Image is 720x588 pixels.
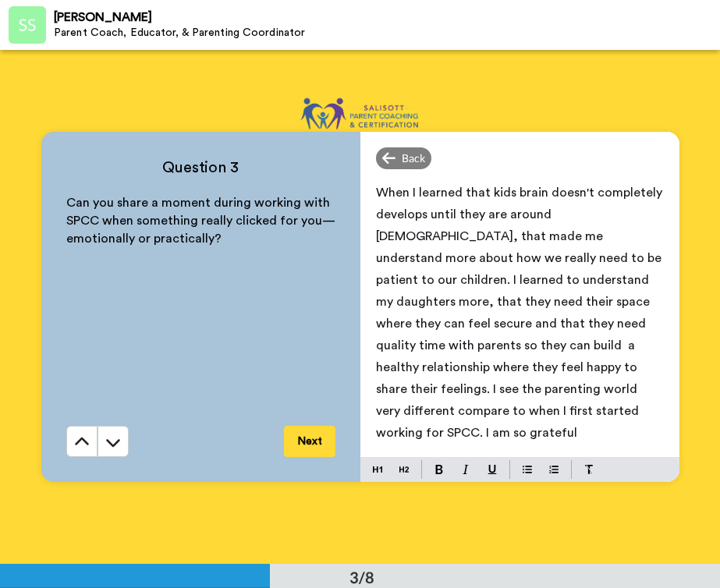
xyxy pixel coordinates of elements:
[523,463,532,476] img: bulleted-block.svg
[584,465,594,474] img: clear-format.svg
[284,426,335,457] button: Next
[325,566,399,588] div: 3/8
[54,27,719,40] div: Parent Coach, Educator, & Parenting Coordinator
[402,151,425,166] span: Back
[66,157,335,179] h4: Question 3
[399,463,409,476] img: heading-two-block.svg
[9,6,46,44] img: Profile Image
[376,147,432,169] div: Back
[66,197,335,245] span: Can you share a moment during working with SPCC when something really clicked for you—emotionally...
[373,463,382,476] img: heading-one-block.svg
[376,186,665,439] span: When I learned that kids brain doesn't completely develops until they are around [DEMOGRAPHIC_DAT...
[54,10,719,25] div: [PERSON_NAME]
[463,465,469,474] img: italic-mark.svg
[549,463,559,476] img: numbered-block.svg
[488,465,497,474] img: underline-mark.svg
[435,465,443,474] img: bold-mark.svg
